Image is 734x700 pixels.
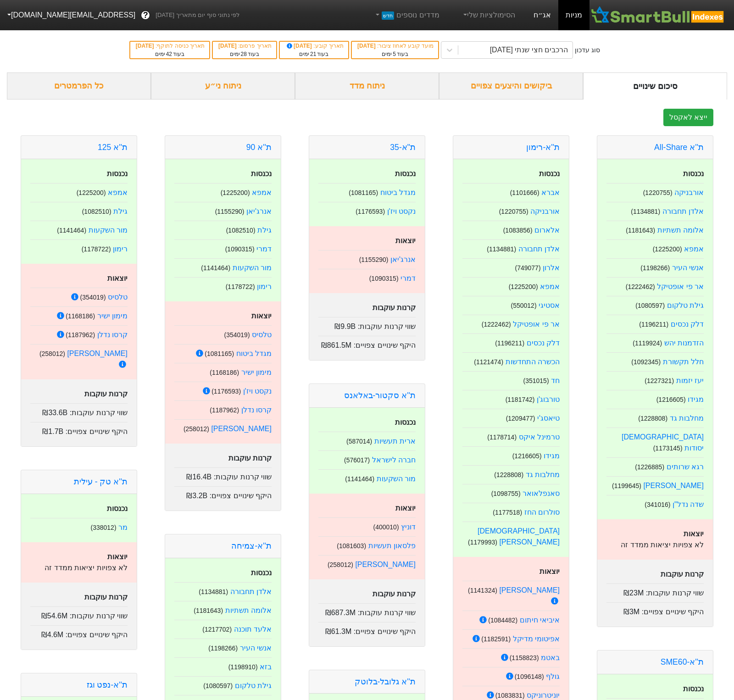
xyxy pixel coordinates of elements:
a: [PERSON_NAME] [211,425,272,433]
a: גולף [546,672,560,680]
a: מחלבות גד [526,471,560,478]
a: דמרי [256,245,272,253]
strong: נכנסות [395,418,416,426]
a: ת''א-נפט וגז [87,680,128,689]
small: ( 1198266 ) [208,644,238,652]
span: ? [143,9,148,22]
small: ( 338012 ) [90,524,116,531]
a: הכשרה התחדשות [506,358,560,366]
a: סולרום החז [524,508,560,516]
div: תאריך פרסום : [217,42,272,50]
div: היקף שינויים צפויים : [606,602,704,617]
a: יעז יזמות [676,377,704,384]
small: ( 354019 ) [224,331,250,339]
small: ( 1228808 ) [638,415,667,422]
div: ביקושים והיצעים צפויים [439,72,583,100]
small: ( 1222462 ) [482,321,511,328]
a: נקסט ויז'ן [243,387,272,395]
small: ( 1179993 ) [468,539,497,546]
a: דוניץ [401,523,416,531]
small: ( 1081603 ) [337,542,366,550]
a: אלדן תחבורה [662,207,704,215]
div: הרכבים חצי שנתי [DATE] [490,44,568,56]
span: ₪16.4B [186,473,211,481]
small: ( 1173145 ) [653,444,683,452]
small: ( 749077 ) [515,264,540,272]
div: היקף שינויים צפויים : [318,622,416,637]
strong: יוצאות [107,553,128,561]
a: חברה לישראל [372,456,416,464]
a: מור השקעות [377,475,416,483]
small: ( 400010 ) [373,523,399,531]
a: חד [551,377,560,384]
strong: קרנות עוקבות [228,454,272,462]
div: מועד קובע לאחוז ציבור : [356,42,434,50]
small: ( 1225200 ) [653,245,682,253]
span: 5 [393,51,396,57]
a: מימון ישיר [97,312,128,320]
span: ₪861.5M [321,341,351,349]
a: הזדמנות יהש [664,339,704,347]
small: ( 1209477 ) [506,415,535,422]
a: ת''א טק - עילית [74,477,128,486]
small: ( 1141324 ) [468,587,497,594]
strong: נכנסות [251,170,272,178]
a: [PERSON_NAME] [499,586,560,594]
a: אנרג'יאן [246,207,272,215]
strong: נכנסות [251,569,272,577]
small: ( 1083856 ) [503,227,533,234]
small: ( 1177518 ) [493,509,522,516]
div: היקף שינויים צפויים : [30,422,128,437]
small: ( 1081165 ) [349,189,378,196]
a: מגדל ביטוח [236,350,272,357]
small: ( 1090315 ) [369,275,399,282]
div: בעוד ימים [356,50,434,58]
small: ( 1101666 ) [510,189,539,196]
small: ( 1198266 ) [640,264,670,272]
a: מור השקעות [233,264,272,272]
small: ( 258012 ) [39,350,65,357]
span: [DATE] [218,43,238,49]
a: ת''א גלובל-בלוטק [355,677,416,686]
small: ( 1225200 ) [509,283,538,290]
small: ( 1158823 ) [510,654,539,661]
div: שווי קרנות עוקבות : [318,603,416,618]
div: היקף שינויים צפויים : [30,625,128,640]
a: אנשי העיר [672,264,704,272]
small: ( 1141464 ) [57,227,86,234]
a: איביאי חיתום [520,616,560,624]
span: ₪23M [623,589,644,597]
a: מגידו [544,452,560,460]
a: אלרון [543,264,560,272]
span: 21 [310,51,316,57]
div: תאריך קובע : [284,42,344,50]
small: ( 1176593 ) [356,208,385,215]
div: סוג עדכון [575,45,600,55]
small: ( 1178722 ) [82,245,111,253]
a: מר [118,523,128,531]
a: ת''א סקטור-באלאנס [344,391,416,400]
small: ( 1134881 ) [199,588,228,595]
small: ( 1187962 ) [210,406,239,414]
small: ( 1168186 ) [210,369,239,376]
a: [DEMOGRAPHIC_DATA][PERSON_NAME] [478,527,560,546]
a: ת''א-רימון [526,143,560,152]
strong: קרנות עוקבות [373,304,416,311]
a: אנרג'יאן [390,256,416,263]
a: אורבניקה [530,207,560,215]
strong: יוצאות [395,504,416,512]
a: נקסט ויז'ן [387,207,416,215]
a: טורבוג'ן [537,395,560,403]
a: אמפא [108,189,128,196]
div: שווי קרנות עוקבות : [318,317,416,332]
a: מגדל ביטוח [380,189,416,196]
a: קרסו נדלן [97,331,128,339]
a: גילת [257,226,272,234]
small: ( 1181643 ) [626,227,655,234]
small: ( 1081165 ) [205,350,234,357]
strong: נכנסות [395,170,416,178]
a: אסטיגי [539,301,560,309]
small: ( 1228808 ) [494,471,523,478]
a: ת''א-צמיחה [231,541,272,550]
small: ( 1178722 ) [226,283,255,290]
